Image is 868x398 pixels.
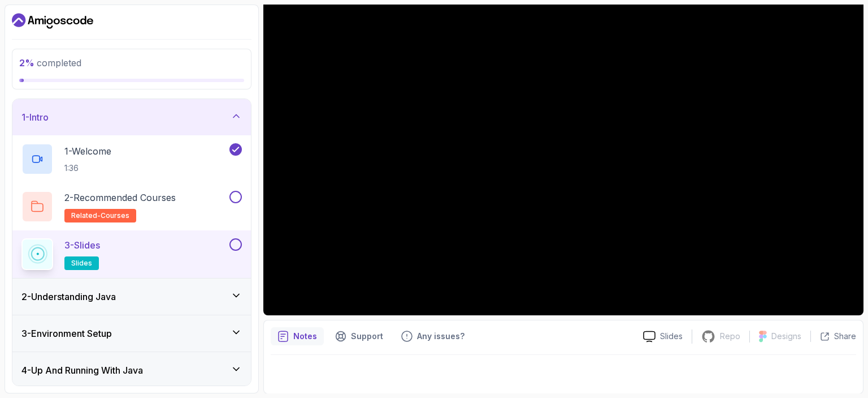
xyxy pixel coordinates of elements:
span: 2 % [19,57,34,69]
h3: 1 - Intro [21,110,49,124]
button: Feedback button [394,327,471,345]
p: Support [351,331,383,342]
h3: 3 - Environment Setup [21,327,112,340]
button: 4-Up And Running With Java [12,352,251,388]
p: 3 - Slides [64,238,100,252]
h3: 2 - Understanding Java [21,290,116,303]
p: Notes [293,331,317,342]
p: 1:36 [64,162,111,174]
button: 1-Welcome1:36 [21,143,242,175]
span: slides [71,259,92,268]
p: Repo [720,331,740,342]
button: 3-Slidesslides [21,238,242,270]
a: Slides [634,331,692,343]
h3: 4 - Up And Running With Java [21,363,143,377]
p: 1 - Welcome [64,144,111,158]
button: notes button [271,327,324,345]
p: Slides [660,331,683,342]
button: 2-Understanding Java [12,279,251,315]
p: 2 - Recommended Courses [64,191,176,204]
span: related-courses [71,211,129,220]
button: Support button [328,327,390,345]
span: completed [19,57,81,69]
button: Share [810,331,856,342]
a: Dashboard [12,12,93,30]
button: 3-Environment Setup [12,315,251,352]
button: 2-Recommended Coursesrelated-courses [21,191,242,222]
p: Any issues? [417,331,465,342]
p: Designs [771,331,801,342]
button: 1-Intro [12,99,251,135]
p: Share [834,331,856,342]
